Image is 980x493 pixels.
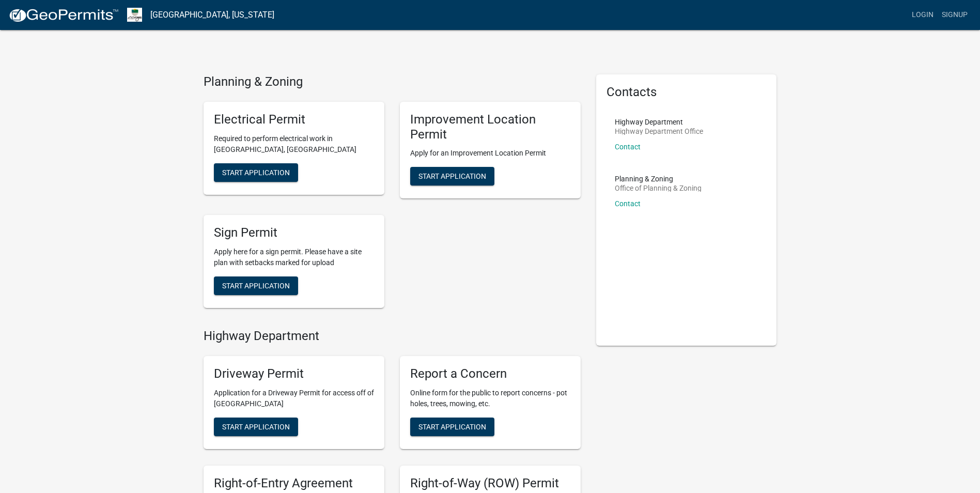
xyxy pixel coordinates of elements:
h4: Highway Department [204,329,581,344]
button: Start Application [214,418,298,436]
p: Online form for the public to report concerns - pot holes, trees, mowing, etc. [410,388,570,409]
p: Highway Department [615,118,703,126]
p: Required to perform electrical work in [GEOGRAPHIC_DATA], [GEOGRAPHIC_DATA] [214,133,374,155]
p: Apply here for a sign permit. Please have a site plan with setbacks marked for upload [214,246,374,268]
h4: Planning & Zoning [204,74,581,89]
button: Start Application [214,276,298,295]
button: Start Application [214,163,298,182]
p: Apply for an Improvement Location Permit [410,148,570,159]
p: Highway Department Office [615,128,703,135]
h5: Sign Permit [214,225,374,240]
h5: Contacts [606,85,767,100]
p: Planning & Zoning [615,175,702,182]
span: Start Application [222,168,290,176]
h5: Right-of-Way (ROW) Permit [410,476,570,491]
h5: Electrical Permit [214,112,374,127]
p: Application for a Driveway Permit for access off of [GEOGRAPHIC_DATA] [214,388,374,409]
a: Login [908,5,938,25]
h5: Report a Concern [410,366,570,381]
h5: Driveway Permit [214,366,374,381]
span: Start Application [418,172,486,180]
span: Start Application [222,422,290,430]
span: Start Application [222,282,290,290]
span: Start Application [418,422,486,430]
a: [GEOGRAPHIC_DATA], [US_STATE] [150,6,274,24]
h5: Improvement Location Permit [410,112,570,142]
img: Morgan County, Indiana [127,8,142,22]
h5: Right-of-Entry Agreement [214,476,374,491]
button: Start Application [410,167,494,186]
button: Start Application [410,418,494,436]
a: Contact [615,143,641,151]
p: Office of Planning & Zoning [615,184,702,192]
a: Signup [938,5,972,25]
a: Contact [615,199,641,208]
